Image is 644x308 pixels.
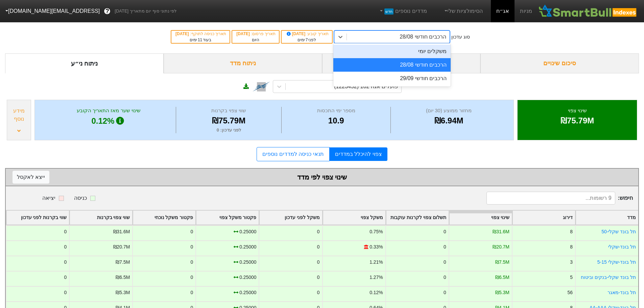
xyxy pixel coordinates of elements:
span: 11 [198,38,202,42]
div: Toggle SortBy [196,211,259,224]
div: לפני עדכון : 0 [178,127,280,134]
a: הסימולציות שלי [440,4,486,18]
div: 0 [191,274,193,281]
div: שינוי שער מאז התאריך הקובע [43,107,174,115]
div: Toggle SortBy [133,211,195,224]
a: תל בונד-שקלי 5-15 [597,259,636,265]
div: הרכבים חודשי 28/08 [333,58,451,72]
div: ₪20.7M [113,243,130,251]
span: [DATE] [175,31,190,36]
input: 9 רשומות... [486,192,615,205]
div: ניתוח מדד [164,53,322,73]
div: 0.33% [369,243,383,251]
div: יציאה [42,194,55,202]
a: צפוי להיכלל במדדים [330,147,387,161]
div: תאריך פרסום : [236,31,276,37]
a: תל בונד-מאגר [607,290,636,295]
div: 0.12% [369,289,383,296]
div: ₪75.79M [526,115,628,127]
span: חיפוש : [486,192,633,205]
div: 0 [191,259,193,266]
div: ₪75.79M [178,115,280,127]
span: לפי נתוני סוף יום מתאריך [DATE] [115,8,176,15]
div: ₪6.5M [495,274,509,281]
div: 0 [317,259,320,266]
span: היום [252,38,259,42]
div: 0.25000 [239,259,256,266]
div: 0 [64,243,67,251]
div: מספר ימי התכסות [283,107,389,115]
div: ₪20.7M [493,243,509,251]
span: ? [105,7,109,16]
div: תאריך כניסה לתוקף : [175,31,226,37]
button: ייצא לאקסל [13,171,49,184]
div: הרכבים חודשי 28/08 [400,33,446,41]
div: ₪6.94M [392,115,505,127]
a: תל בונד-שקלי [608,244,636,250]
a: תל בונד שקלי-בנקים וביטוח [581,275,636,280]
div: 0.25000 [239,274,256,281]
div: 0 [444,243,446,251]
div: 0.12% [43,115,174,127]
img: SmartBull [538,4,639,18]
div: 0.25000 [239,289,256,296]
div: פועלים אגח 102 (1223452) [334,82,398,91]
div: 8 [570,228,573,235]
div: 0 [444,228,446,235]
div: 8 [570,243,573,251]
span: חדש [384,8,393,15]
div: ₪5.3M [116,289,130,296]
div: 0 [64,274,67,281]
div: 3 [570,259,573,266]
div: 56 [567,289,572,296]
div: 0 [191,289,193,296]
div: ביקושים והיצעים צפויים [322,53,481,73]
div: סיכום שינויים [480,53,639,73]
div: 0 [64,289,67,296]
div: Toggle SortBy [386,211,449,224]
div: סוג עדכון [451,33,470,41]
div: 0.75% [369,228,383,235]
div: מחזור ממוצע (30 יום) [392,107,505,115]
div: ₪5.3M [495,289,509,296]
div: שינוי צפוי [526,107,628,115]
div: 0 [64,228,67,235]
div: 0 [444,274,446,281]
a: תל בונד שקלי-50 [601,229,636,234]
div: 10.9 [283,115,389,127]
div: כניסה [74,194,87,202]
div: ₪7.5M [116,259,130,266]
span: [DATE] [236,31,251,36]
div: Toggle SortBy [259,211,322,224]
div: 0.25000 [239,228,256,235]
div: ₪31.6M [113,228,130,235]
div: ₪6.5M [116,274,130,281]
div: 0 [64,259,67,266]
div: 0 [191,228,193,235]
a: מדדים נוספיםחדש [376,4,430,18]
div: 0 [317,243,320,251]
a: תנאי כניסה למדדים נוספים [257,147,329,161]
div: 0 [444,289,446,296]
div: Toggle SortBy [449,211,512,224]
div: ₪7.5M [495,259,509,266]
div: ₪31.6M [493,228,509,235]
div: הרכבים חודשי 29/09 [333,72,451,85]
div: 1.27% [369,274,383,281]
div: 0 [191,243,193,251]
div: 0 [317,228,320,235]
div: 0 [444,259,446,266]
div: 0 [317,274,320,281]
img: tase link [253,78,270,95]
span: 7 [306,38,308,42]
div: Toggle SortBy [576,211,638,224]
div: Toggle SortBy [6,211,69,224]
span: [DATE] [286,31,307,36]
div: 0 [317,289,320,296]
div: מידע נוסף [9,107,29,123]
div: תאריך קובע : [285,31,329,37]
div: בעוד ימים [175,37,226,43]
div: 1.21% [369,259,383,266]
div: שווי צפוי בקרנות [178,107,280,115]
div: 5 [570,274,573,281]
